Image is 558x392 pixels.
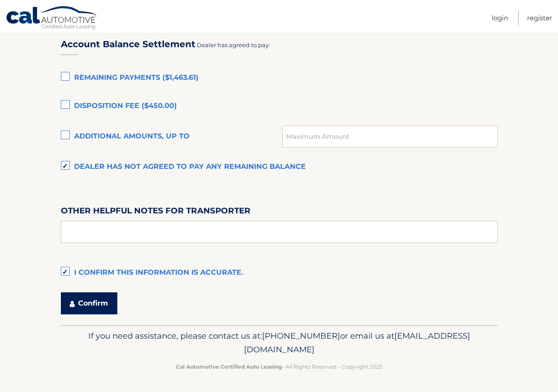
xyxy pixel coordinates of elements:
p: If you need assistance, please contact us at: or email us at [67,329,492,357]
button: Confirm [61,292,117,314]
span: Dealer has agreed to pay: [197,41,270,49]
label: I confirm this information is accurate. [61,264,498,282]
input: Maximum Amount [282,126,497,148]
label: Remaining Payments ($1,463.61) [61,69,498,87]
label: Disposition Fee ($450.00) [61,97,498,115]
span: [PHONE_NUMBER] [262,331,340,341]
label: Additional amounts, up to [61,128,283,146]
label: Other helpful notes for transporter [61,204,251,220]
h3: Account Balance Settlement [61,39,195,50]
p: - All Rights Reserved - Copyright 2025 [67,362,492,371]
a: Cal Automotive [6,6,98,31]
strong: Cal Automotive Certified Auto Leasing [176,363,282,370]
a: Login [492,11,508,25]
label: Dealer has not agreed to pay any remaining balance [61,158,498,176]
a: Register [527,11,552,25]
